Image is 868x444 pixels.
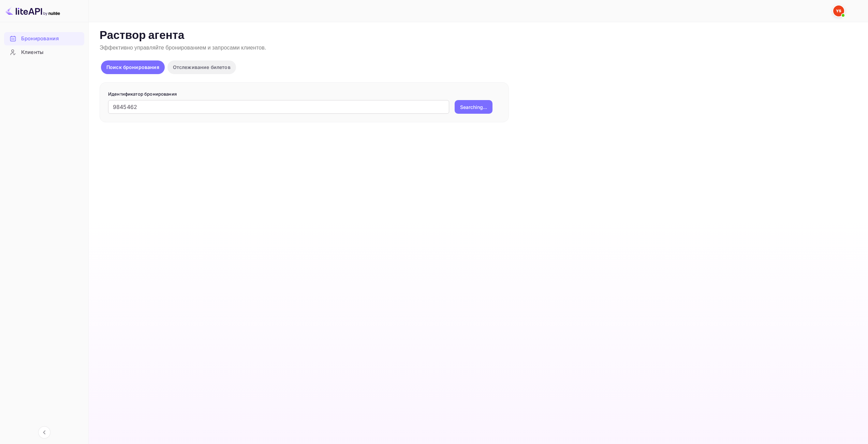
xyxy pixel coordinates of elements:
input: Введите идентификатор бронирования (например, 63782194) [108,100,449,114]
ya-tr-span: Клиенты [21,48,43,56]
ya-tr-span: Отслеживание билетов [173,64,231,70]
ya-tr-span: Идентификатор бронирования [108,91,177,97]
img: Служба Поддержки Яндекса [833,5,844,16]
button: Searching... [455,100,492,114]
ya-tr-span: Поиск бронирования [106,64,159,70]
a: Бронирования [4,32,84,45]
ya-tr-span: Эффективно управляйте бронированием и запросами клиентов. [100,44,266,52]
button: Свернуть навигацию [38,426,50,439]
ya-tr-span: Бронирования [21,35,59,43]
img: Логотип LiteAPI [5,5,60,16]
div: Клиенты [4,46,84,59]
ya-tr-span: Раствор агента [100,28,185,43]
div: Бронирования [4,32,84,45]
a: Клиенты [4,46,84,58]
